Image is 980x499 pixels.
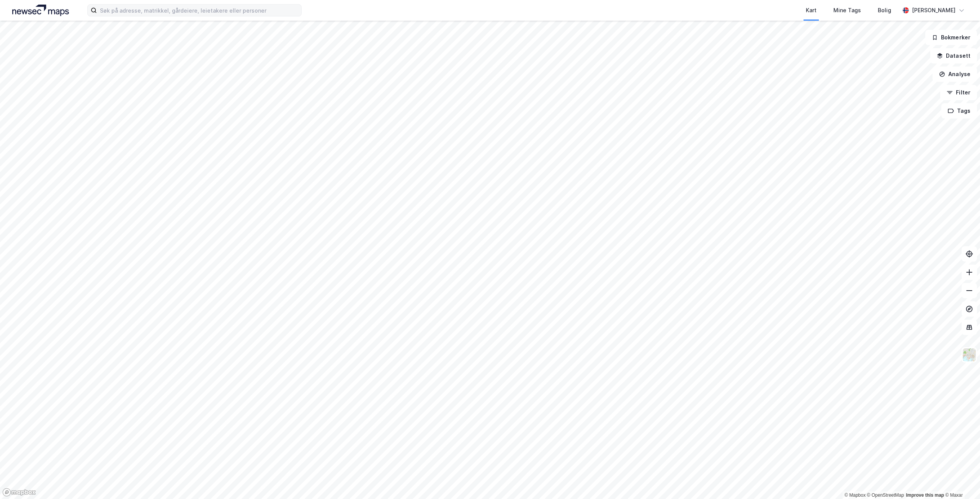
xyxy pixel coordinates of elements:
iframe: Chat Widget [942,462,980,499]
div: Mine Tags [833,6,861,15]
div: [PERSON_NAME] [912,6,955,15]
img: logo.a4113a55bc3d86da70a041830d287a7e.svg [12,5,69,16]
div: Kart [806,6,817,15]
div: Kontrollprogram for chat [942,462,980,499]
div: Bolig [878,6,891,15]
input: Søk på adresse, matrikkel, gårdeiere, leietakere eller personer [97,5,301,16]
